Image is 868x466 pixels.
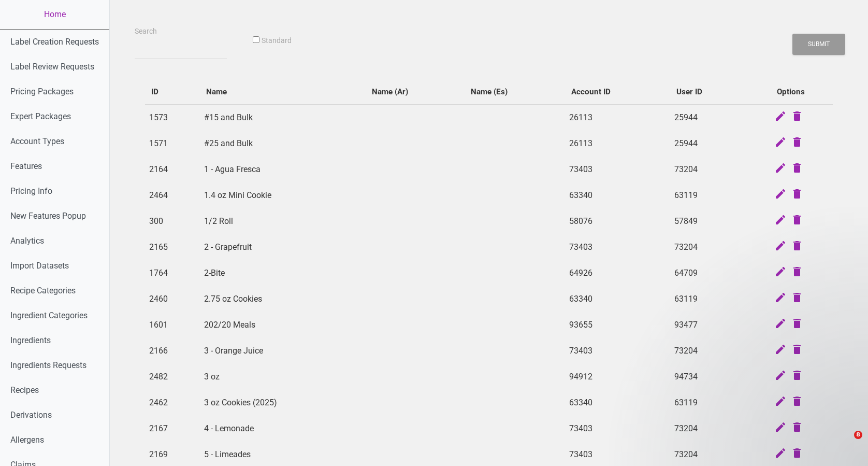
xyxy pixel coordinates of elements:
[774,448,787,461] a: Edit
[774,292,787,306] a: Edit
[792,34,845,55] button: Submit
[791,448,803,461] a: Delete
[565,182,671,208] td: 63340
[145,208,200,234] td: 300
[565,157,671,182] td: 73403
[565,286,671,312] td: 63340
[670,338,748,364] td: 73204
[200,416,366,442] td: 4 - Lemonade
[670,234,748,260] td: 73204
[200,286,366,312] td: 2.75 oz Cookies
[565,338,671,364] td: 73403
[145,338,200,364] td: 2166
[670,182,748,208] td: 63119
[565,234,671,260] td: 73403
[833,431,858,456] iframe: Intercom live chat
[565,208,671,234] td: 58076
[774,318,787,332] a: Edit
[670,131,748,157] td: 25944
[200,182,366,208] td: 1.4 oz Mini Cookie
[670,157,748,182] td: 73204
[791,163,803,176] a: Delete
[854,431,862,439] span: 8
[200,104,366,131] td: #15 and Bulk
[670,286,748,312] td: 63119
[565,312,671,338] td: 93655
[791,318,803,332] a: Delete
[565,131,671,157] td: 26113
[200,338,366,364] td: 3 - Orange Juice
[145,390,200,416] td: 2462
[565,390,671,416] td: 63340
[565,104,671,131] td: 26113
[791,111,803,124] a: Delete
[145,286,200,312] td: 2460
[670,208,748,234] td: 57849
[145,260,200,286] td: 1764
[774,163,787,176] a: Edit
[774,344,787,358] a: Edit
[200,260,366,286] td: 2-Bite
[200,364,366,390] td: 3 oz
[670,104,748,131] td: 25944
[145,312,200,338] td: 1601
[670,260,748,286] td: 64709
[145,416,200,442] td: 2167
[774,111,787,124] a: Edit
[200,234,366,260] td: 2 - Grapefruit
[200,208,366,234] td: 1/2 Roll
[145,131,200,157] td: 1571
[200,312,366,338] td: 202/20 Meals
[791,266,803,280] a: Delete
[200,390,366,416] td: 3 oz Cookies (2025)
[206,87,227,96] b: Name
[135,26,157,37] label: Search
[200,157,366,182] td: 1 - Agua Fresca
[565,364,671,390] td: 94912
[151,87,158,96] b: ID
[774,189,787,202] a: Edit
[791,215,803,228] a: Delete
[670,312,748,338] td: 93477
[774,215,787,228] a: Edit
[791,137,803,150] a: Delete
[774,241,787,254] a: Edit
[200,131,366,157] td: #25 and Bulk
[791,344,803,358] a: Delete
[774,137,787,150] a: Edit
[372,87,408,96] b: Name (Ar)
[565,260,671,286] td: 64926
[774,266,787,280] a: Edit
[791,241,803,254] a: Delete
[471,87,508,96] b: Name (Es)
[676,87,702,96] b: User ID
[777,87,805,96] b: Options
[262,36,292,46] label: Standard
[145,234,200,260] td: 2165
[791,189,803,202] a: Delete
[571,87,611,96] b: Account ID
[145,182,200,208] td: 2464
[791,292,803,306] a: Delete
[145,104,200,131] td: 1573
[145,157,200,182] td: 2164
[565,416,671,442] td: 73403
[145,364,200,390] td: 2482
